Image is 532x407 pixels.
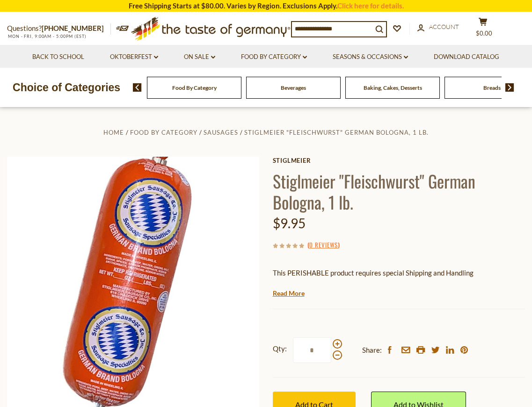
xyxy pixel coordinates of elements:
a: Stiglmeier [273,157,525,164]
a: Food By Category [172,84,217,91]
img: next arrow [505,83,514,92]
p: Questions? [7,22,111,35]
span: $0.00 [476,29,492,37]
img: previous arrow [133,83,142,92]
a: Food By Category [241,52,307,62]
a: Food By Category [130,129,197,136]
a: Sausages [204,129,238,136]
p: This PERISHABLE product requires special Shipping and Handling [273,267,525,279]
span: ( ) [307,240,340,249]
a: Home [103,129,124,136]
span: Share: [362,344,382,356]
a: Account [417,22,459,32]
h1: Stiglmeier "Fleischwurst" German Bologna, 1 lb. [273,170,525,212]
a: Stiglmeier "Fleischwurst" German Bologna, 1 lb. [244,129,429,136]
a: Download Catalog [434,52,499,62]
li: We will ship this product in heat-protective packaging and ice. [281,286,525,298]
span: $9.95 [273,215,306,231]
strong: Qty: [273,343,287,355]
a: Click here for details. [337,1,404,10]
a: Oktoberfest [110,52,158,62]
a: Baking, Cakes, Desserts [364,84,422,91]
a: On Sale [184,52,215,62]
a: Read More [273,289,305,298]
a: Seasons & Occasions [333,52,408,62]
input: Qty: [293,337,331,363]
a: Breads [483,84,501,91]
a: Back to School [32,52,84,62]
span: Account [429,23,459,30]
span: MON - FRI, 9:00AM - 5:00PM (EST) [7,34,87,39]
a: 0 Reviews [309,240,338,250]
a: Beverages [281,84,306,91]
a: [PHONE_NUMBER] [42,24,104,32]
button: $0.00 [469,17,497,41]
